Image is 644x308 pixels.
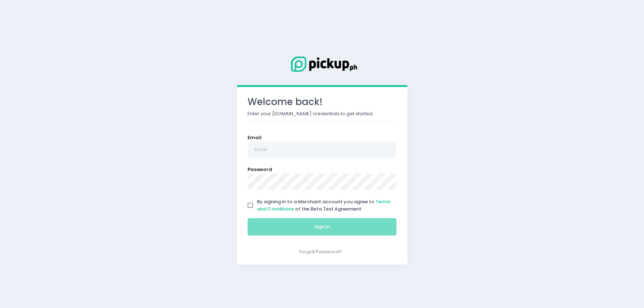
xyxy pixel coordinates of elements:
h3: Welcome back! [248,96,397,108]
span: By signing in to a Merchant account you agree to of the Beta Test Agreement [257,198,390,212]
a: Forgot Password? [299,248,342,255]
button: Sign In [248,218,397,236]
label: Password [248,166,272,173]
img: Logo [286,55,358,73]
label: Email [248,134,262,141]
p: Enter your [DOMAIN_NAME] credentials to get started. [248,110,397,117]
a: Terms and Conditions [257,198,390,212]
span: Sign In [314,223,330,230]
input: Email [248,141,397,158]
